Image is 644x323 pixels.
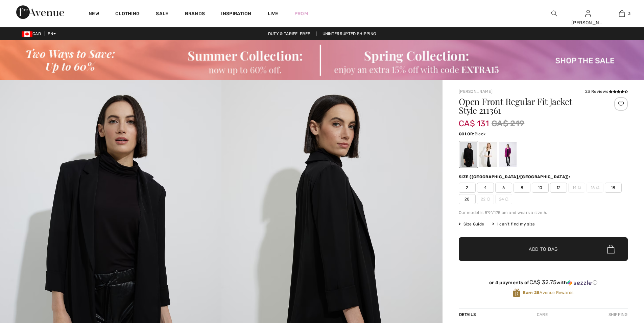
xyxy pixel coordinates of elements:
div: I can't find my size [492,221,535,227]
img: ring-m.svg [487,197,490,201]
span: Avenue Rewards [523,290,573,296]
a: Live [268,10,278,17]
img: My Info [585,9,591,18]
a: New [89,11,99,18]
strong: Earn 25 [523,290,540,295]
span: 22 [477,194,494,204]
img: Canadian Dollar [22,31,32,37]
div: or 4 payments ofCA$ 32.75withSezzle Click to learn more about Sezzle [459,279,628,288]
div: Vanilla [479,142,497,167]
img: ring-m.svg [596,186,599,189]
span: Add to Bag [529,246,558,253]
span: 18 [605,183,622,193]
h1: Open Front Regular Fit Jacket Style 211361 [459,97,600,115]
span: Inspiration [221,11,251,18]
span: CA$ 219 [492,117,524,130]
img: search the website [551,9,557,18]
span: 2 [459,183,476,193]
span: 16 [587,183,603,193]
img: Avenue Rewards [513,288,520,297]
div: Black [460,142,477,167]
span: CA$ 32.75 [529,279,557,286]
a: Brands [185,11,205,18]
img: My Bag [619,9,625,18]
img: Sezzle [567,280,592,286]
a: 3 [605,9,638,18]
div: or 4 payments of with [459,279,628,286]
div: Size ([GEOGRAPHIC_DATA]/[GEOGRAPHIC_DATA]): [459,174,572,180]
span: Size Guide [459,221,484,227]
div: 23 Reviews [585,88,628,95]
img: Bag.svg [607,245,615,253]
span: 3 [628,10,630,17]
a: Prom [294,10,308,17]
div: [PERSON_NAME] [571,19,604,26]
span: 8 [514,183,530,193]
span: 20 [459,194,476,204]
button: Add to Bag [459,237,628,261]
span: CAD [22,31,44,36]
span: EN [48,31,56,36]
span: 14 [568,183,585,193]
span: 12 [550,183,567,193]
img: 1ère Avenue [16,5,64,19]
a: [PERSON_NAME] [459,89,493,94]
div: Details [459,308,478,321]
span: 4 [477,183,494,193]
span: 10 [532,183,549,193]
div: Shipping [607,308,628,321]
a: Sale [156,11,168,18]
div: Our model is 5'9"/175 cm and wears a size 6. [459,210,628,216]
span: CA$ 131 [459,112,489,128]
span: Black [475,132,486,136]
span: Color: [459,132,475,136]
div: Empress [499,142,517,167]
span: 6 [495,183,512,193]
img: ring-m.svg [505,197,508,201]
div: Care [531,308,553,321]
span: 24 [495,194,512,204]
a: Clothing [115,11,140,18]
img: ring-m.svg [578,186,581,189]
a: Sign In [585,10,591,17]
